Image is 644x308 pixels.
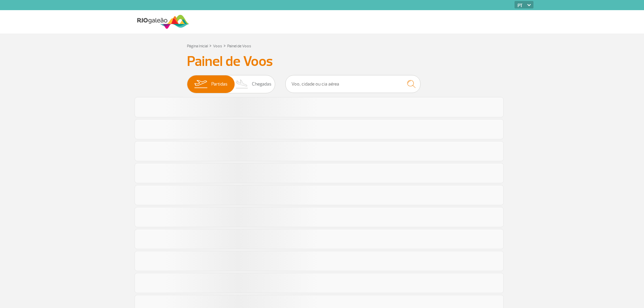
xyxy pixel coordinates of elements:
[223,42,226,49] a: >
[187,53,457,70] h3: Painel de Voos
[227,44,251,49] a: Painel de Voos
[285,75,421,93] input: Voo, cidade ou cia aérea
[209,42,212,49] a: >
[187,44,208,49] a: Página Inicial
[213,44,222,49] a: Voos
[252,75,271,93] span: Chegadas
[190,75,211,93] img: slider-embarque
[232,75,252,93] img: slider-desembarque
[211,75,228,93] span: Partidas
